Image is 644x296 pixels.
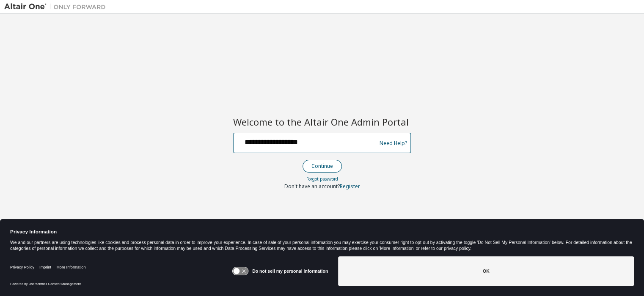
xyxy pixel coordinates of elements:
a: Register [340,183,360,190]
span: Don't have an account? [284,183,340,190]
h2: Welcome to the Altair One Admin Portal [233,116,411,128]
img: Altair One [4,3,110,11]
button: Continue [303,160,342,173]
a: Forgot password [306,176,338,182]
